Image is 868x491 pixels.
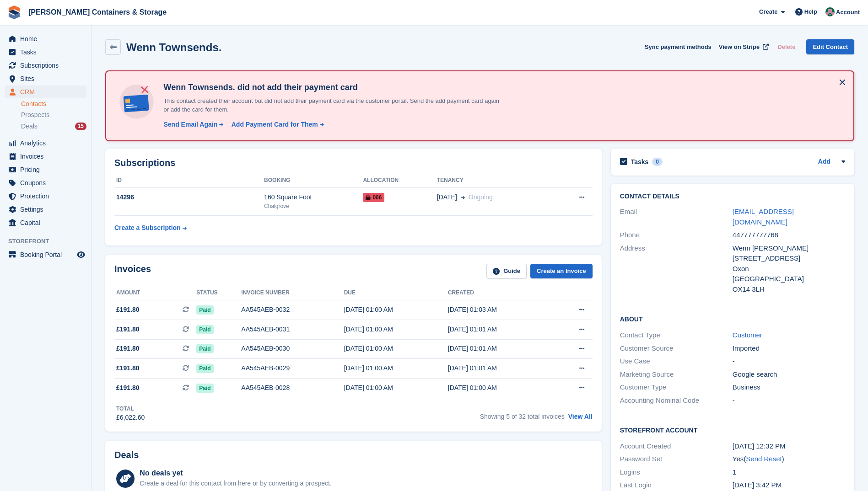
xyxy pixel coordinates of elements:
[196,325,213,334] span: Paid
[117,82,156,121] img: no-card-linked-e7822e413c904bf8b177c4d89f31251c4716f9871600ec3ca5bfc59e148c83f4.svg
[5,46,86,59] a: menu
[5,176,86,189] a: menu
[733,274,845,284] div: [GEOGRAPHIC_DATA]
[480,413,565,420] span: Showing 5 of 32 total invoices
[825,7,835,16] img: Julia Marcham
[631,158,649,166] h2: Tasks
[568,413,593,420] a: View All
[733,369,845,380] div: Google search
[5,32,86,45] a: menu
[196,364,213,373] span: Paid
[836,8,860,17] span: Account
[114,173,264,188] th: ID
[75,123,86,130] div: 15
[20,163,75,176] span: Pricing
[20,190,75,203] span: Protection
[620,207,733,227] div: Email
[5,203,86,216] a: menu
[620,243,733,295] div: Address
[620,395,733,406] div: Accounting Nominal Code
[620,193,845,200] h2: Contact Details
[75,249,86,260] a: Preview store
[7,5,21,19] img: stora-icon-8386f47178a22dfd0bd8f6a31ec36ba5ce8667c1dd55bd0f319d3a0aa187defe.svg
[344,383,448,393] div: [DATE] 01:00 AM
[5,216,86,229] a: menu
[21,122,38,131] span: Deals
[733,208,794,226] a: [EMAIL_ADDRESS][DOMAIN_NAME]
[20,203,75,216] span: Settings
[20,176,75,189] span: Coupons
[196,286,241,300] th: Status
[241,286,344,300] th: Invoice number
[437,192,457,202] span: [DATE]
[806,39,854,54] a: Edit Contact
[20,137,75,149] span: Analytics
[5,72,86,85] a: menu
[20,248,75,261] span: Booking Portal
[116,383,140,393] span: £191.80
[8,237,91,246] span: Storefront
[20,150,75,163] span: Invoices
[744,455,784,463] span: ( )
[160,82,503,93] h4: Wenn Townsends. did not add their payment card
[448,383,552,393] div: [DATE] 01:00 AM
[116,305,140,315] span: £191.80
[21,122,86,131] a: Deals 15
[733,230,845,240] div: 447777777768
[620,382,733,393] div: Customer Type
[733,395,845,406] div: -
[116,413,145,422] div: £6,022.60
[733,454,845,464] div: Yes
[486,264,527,279] a: Guide
[5,248,86,261] a: menu
[116,405,145,413] div: Total
[114,223,181,233] div: Create a Subscription
[20,85,75,98] span: CRM
[241,325,344,334] div: AA545AEB-0031
[126,41,221,53] h2: Wenn Townsends.
[733,356,845,367] div: -
[733,441,845,452] div: [DATE] 12:32 PM
[140,468,331,479] div: No deals yet
[448,305,552,315] div: [DATE] 01:03 AM
[344,305,448,315] div: [DATE] 01:00 AM
[20,46,75,59] span: Tasks
[620,356,733,367] div: Use Case
[114,450,139,460] h2: Deals
[530,264,593,279] a: Create an Invoice
[733,481,782,489] time: 2024-10-02 14:42:41 UTC
[620,467,733,478] div: Logins
[21,111,49,119] span: Prospects
[759,7,777,16] span: Create
[241,344,344,353] div: AA545AEB-0030
[264,202,363,210] div: Chalgrove
[818,157,830,167] a: Add
[645,39,712,54] button: Sync payment methods
[5,85,86,98] a: menu
[196,305,213,315] span: Paid
[733,343,845,354] div: Imported
[5,163,86,176] a: menu
[21,100,86,108] a: Contacts
[719,43,760,52] span: View on Stripe
[114,286,196,300] th: Amount
[228,120,325,129] a: Add Payment Card for Them
[114,264,151,279] h2: Invoices
[344,344,448,353] div: [DATE] 01:00 AM
[241,305,344,315] div: AA545AEB-0032
[20,59,75,72] span: Subscriptions
[264,192,363,202] div: 160 Square Foot
[620,230,733,240] div: Phone
[620,330,733,341] div: Contact Type
[116,344,140,353] span: £191.80
[5,190,86,203] a: menu
[733,284,845,295] div: OX14 3LH
[437,173,553,188] th: Tenancy
[620,314,845,323] h2: About
[448,363,552,373] div: [DATE] 01:01 AM
[232,120,318,129] div: Add Payment Card for Them
[241,363,344,373] div: AA545AEB-0029
[5,137,86,149] a: menu
[140,479,331,488] div: Create a deal for this contact from here or by converting a prospect.
[363,173,437,188] th: Allocation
